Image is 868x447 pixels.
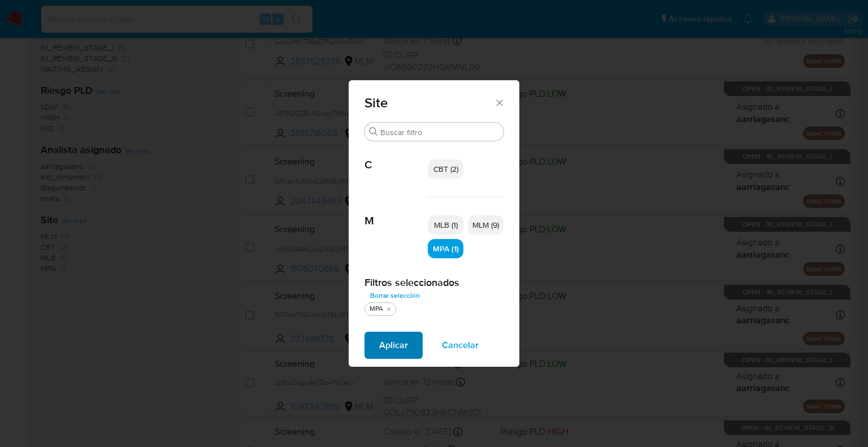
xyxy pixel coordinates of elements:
span: MPA (1) [433,243,459,254]
span: Cancelar [442,333,479,358]
div: CBT (2) [428,159,463,179]
span: MLM (9) [472,219,499,231]
span: CBT (2) [433,163,458,175]
input: Buscar filtro [380,127,499,137]
button: Buscar [369,127,378,136]
span: Borrar selección [370,290,420,301]
div: MLB (1) [428,215,463,235]
button: Aplicar [364,332,423,359]
span: M [364,197,428,228]
span: C [364,141,428,172]
button: Borrar selección [364,289,426,302]
div: MLM (9) [468,215,504,235]
button: Cerrar [494,97,504,107]
span: MLB (1) [434,219,458,231]
button: Cancelar [427,332,493,359]
div: MPA [367,304,385,314]
button: quitar MPA [384,305,393,314]
div: MPA (1) [428,239,463,258]
span: Site [364,96,494,110]
h2: Filtros seleccionados [364,276,504,289]
span: Aplicar [379,333,408,358]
